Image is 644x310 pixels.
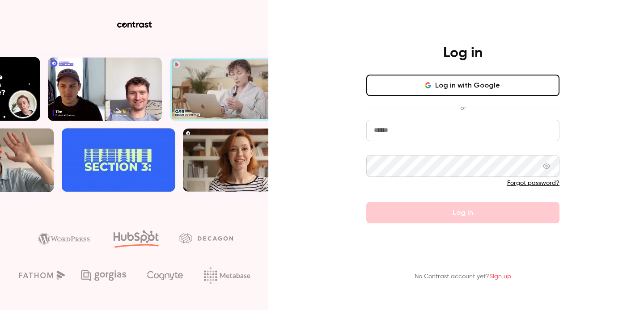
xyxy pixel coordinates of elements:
span: or [456,103,470,113]
a: Forgot password? [507,180,559,186]
a: Sign up [489,273,511,280]
img: decagon [179,233,233,243]
p: No Contrast account yet? [415,272,511,281]
h4: Log in [443,44,483,62]
button: Log in with Google [366,75,559,96]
